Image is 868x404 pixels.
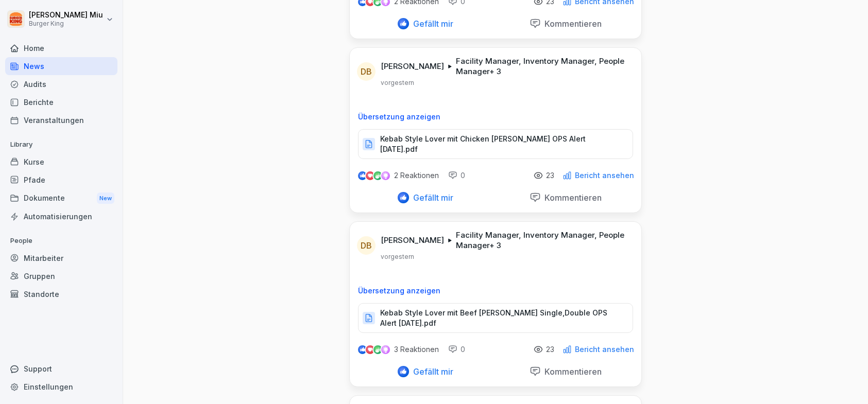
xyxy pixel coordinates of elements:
p: Kebab Style Lover mit Chicken [PERSON_NAME] OPS Alert [DATE].pdf [380,134,622,154]
a: Home [5,39,117,57]
p: Kebab Style Lover mit Beef [PERSON_NAME] Single,Double OPS Alert [DATE].pdf [380,308,622,328]
p: Übersetzung anzeigen [358,113,633,121]
img: love [366,172,374,180]
a: News [5,57,117,75]
p: [PERSON_NAME] [381,61,444,72]
a: Kurse [5,153,117,171]
p: 23 [546,171,554,180]
p: Burger King [29,20,103,27]
div: Dokumente [5,189,117,208]
p: vorgestern [381,79,414,87]
p: 2 Reaktionen [394,171,439,180]
div: DB [357,62,376,81]
p: Gefällt mir [409,192,453,203]
p: Bericht ansehen [575,171,634,180]
p: Kommentieren [541,19,602,29]
img: like [359,171,367,180]
div: Support [5,360,117,378]
a: Pfade [5,171,117,189]
p: [PERSON_NAME] [381,235,444,245]
p: People [5,233,117,249]
a: DokumenteNew [5,189,117,208]
a: Standorte [5,285,117,303]
div: 0 [448,170,465,181]
p: Kommentieren [541,192,602,203]
img: inspiring [381,345,390,354]
p: Übersetzung anzeigen [358,287,633,295]
a: Automatisierungen [5,207,117,225]
p: 23 [546,345,554,354]
img: celebrate [373,171,382,180]
p: Gefällt mir [409,19,453,29]
p: Kommentieren [541,366,602,377]
a: Mitarbeiter [5,249,117,267]
div: DB [357,236,376,255]
div: 0 [448,344,465,355]
div: New [97,192,114,204]
p: vorgestern [381,253,414,261]
a: Gruppen [5,267,117,285]
p: Gefällt mir [409,366,453,377]
img: celebrate [373,345,382,354]
img: inspiring [381,171,390,180]
a: Kebab Style Lover mit Beef [PERSON_NAME] Single,Double OPS Alert [DATE].pdf [358,316,633,326]
a: Veranstaltungen [5,111,117,129]
a: Audits [5,75,117,93]
a: Kebab Style Lover mit Chicken [PERSON_NAME] OPS Alert [DATE].pdf [358,142,633,152]
p: [PERSON_NAME] Miu [29,11,103,20]
img: love [366,346,374,354]
img: like [359,345,367,354]
a: Berichte [5,93,117,111]
p: Facility Manager, Inventory Manager, People Manager + 3 [456,230,629,251]
p: Bericht ansehen [575,345,634,354]
p: Library [5,136,117,153]
a: Einstellungen [5,378,117,396]
p: 3 Reaktionen [394,345,439,354]
p: Facility Manager, Inventory Manager, People Manager + 3 [456,56,629,77]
